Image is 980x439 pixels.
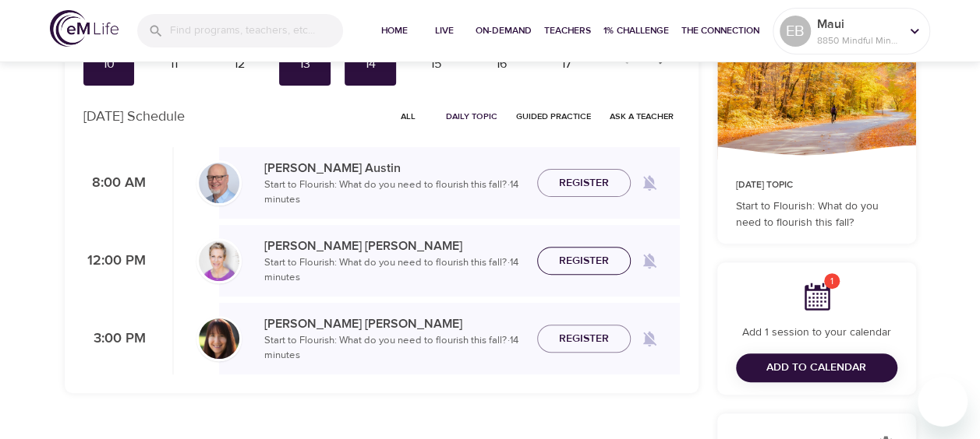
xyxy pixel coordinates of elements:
[376,23,413,39] span: Home
[631,164,668,202] span: Remind me when a class goes live every Tuesday at 8:00 AM
[476,23,532,39] span: On-Demand
[264,177,525,208] p: Start to Flourish: What do you need to flourish this fall? · 14 minutes
[264,333,525,363] p: Start to Flourish: What do you need to flourish this fall? · 14 minutes
[537,169,631,198] button: Register
[559,174,609,193] span: Register
[603,104,680,128] button: Ask a Teacher
[631,242,668,279] span: Remind me when a class goes live every Tuesday at 12:00 PM
[559,329,609,349] span: Register
[264,159,525,177] p: [PERSON_NAME] Austin
[736,198,897,231] p: Start to Flourish: What do you need to flourish this fall?
[264,314,525,333] p: [PERSON_NAME] [PERSON_NAME]
[559,251,609,271] span: Register
[736,325,897,341] p: Add 1 session to your calendar
[416,55,455,73] div: 15
[285,55,324,73] div: 13
[170,14,343,47] input: Find programs, teachers, etc...
[918,377,968,427] iframe: Button to launch messaging window
[264,237,525,255] p: [PERSON_NAME] [PERSON_NAME]
[537,325,631,353] button: Register
[384,104,433,128] button: All
[50,10,119,47] img: logo
[90,55,129,73] div: 10
[681,23,759,39] span: The Connection
[83,106,185,127] p: [DATE] Schedule
[736,178,897,192] p: [DATE] Topic
[736,353,897,382] button: Add to Calendar
[390,109,427,124] span: All
[199,241,239,281] img: kellyb.jpg
[482,55,521,73] div: 16
[603,23,669,39] span: 1% Challenge
[631,320,668,357] span: Remind me when a class goes live every Tuesday at 3:00 PM
[264,255,525,286] p: Start to Flourish: What do you need to flourish this fall? · 14 minutes
[544,23,591,39] span: Teachers
[83,251,146,272] p: 12:00 PM
[610,109,674,124] span: Ask a Teacher
[780,16,811,47] div: EB
[351,55,390,73] div: 14
[766,358,866,378] span: Add to Calendar
[199,318,239,359] img: Andrea_Lieberstein-min.jpg
[83,328,146,349] p: 3:00 PM
[440,104,504,128] button: Daily Topic
[537,247,631,276] button: Register
[83,173,146,194] p: 8:00 AM
[817,15,900,33] p: Maui
[220,55,259,73] div: 12
[547,55,586,73] div: 17
[446,109,497,124] span: Daily Topic
[824,273,840,289] span: 1
[199,163,239,203] img: Jim_Austin_Headshot_min.jpg
[154,55,193,73] div: 11
[426,23,463,39] span: Live
[510,104,597,128] button: Guided Practice
[817,33,900,47] p: 8850 Mindful Minutes
[516,109,591,124] span: Guided Practice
